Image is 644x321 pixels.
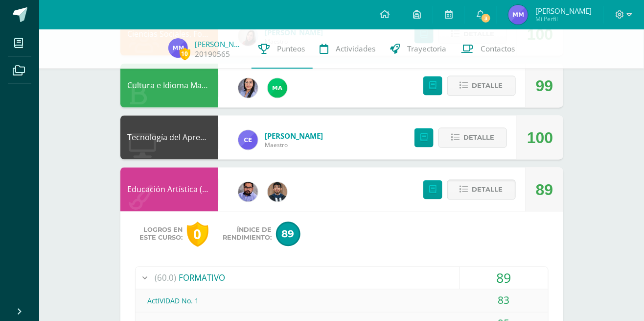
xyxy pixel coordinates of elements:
div: 89 [460,267,548,289]
div: 83 [460,290,548,312]
img: 8866475198638e21c75a704fcd13ce2b.png [268,78,287,98]
span: Logros en este curso: [140,226,183,242]
span: Maestro [265,141,323,149]
span: Detalle [472,77,503,95]
img: cd351d3d8a4001e278b4be47b7b4112c.png [238,78,258,98]
span: 89 [276,222,300,247]
a: Trayectoria [383,29,454,69]
img: 1395cc2228810b8e70f48ddc66b3ae79.png [268,182,287,202]
button: Detalle [447,180,516,200]
span: (60.0) [155,267,177,289]
span: Punteos [277,44,305,54]
span: 10 [180,48,190,60]
div: Tecnología del Aprendizaje y la Comunicación [120,116,218,160]
div: 89 [536,168,553,212]
img: 7a51f661b91fc24d84d05607a94bba63.png [238,130,258,150]
span: Detalle [463,129,494,147]
div: FORMATIVO [136,267,548,289]
button: Detalle [447,76,516,96]
span: Contactos [481,44,515,54]
div: Cultura e Idioma Maya, Garífuna o Xinca [120,64,218,108]
a: 20190565 [195,49,230,59]
img: d0bad3f2f04d0cc038014698ca489df7.png [508,5,528,25]
a: Punteos [252,29,313,69]
a: [PERSON_NAME] [195,39,244,49]
button: Detalle [438,128,507,148]
span: 3 [481,13,491,24]
a: Contactos [454,29,523,69]
span: Actividades [336,44,376,54]
img: fe2f5d220dae08f5bb59c8e1ae6aeac3.png [238,182,258,202]
span: Índice de Rendimiento: [223,226,272,242]
span: [PERSON_NAME] [535,6,592,16]
span: Mi Perfil [535,15,592,23]
img: d0bad3f2f04d0cc038014698ca489df7.png [168,38,188,58]
div: ActIVIDAD No. 1 [136,290,548,312]
div: 100 [527,116,553,160]
div: Educación Artística (Educación Musical) [120,168,218,212]
span: Detalle [472,181,503,199]
a: Actividades [313,29,383,69]
span: Trayectoria [408,44,447,54]
div: 0 [187,222,208,247]
div: 99 [536,64,553,108]
span: [PERSON_NAME] [265,131,323,141]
